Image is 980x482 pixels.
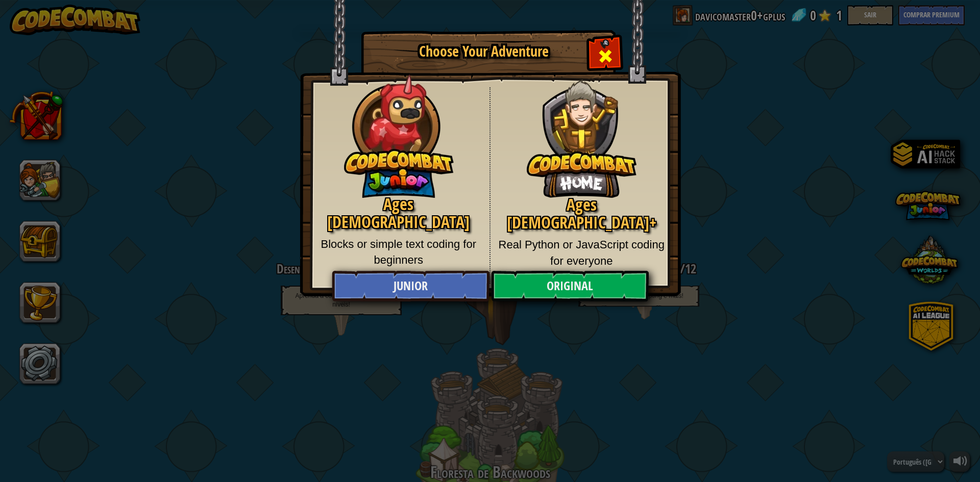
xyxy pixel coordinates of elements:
[498,196,666,232] h2: Ages [DEMOGRAPHIC_DATA]+
[332,271,489,301] a: Junior
[344,68,454,198] img: CodeCombat Junior hero character
[379,44,589,60] h1: Choose Your Adventure
[527,64,636,198] img: CodeCombat Original hero character
[315,236,482,268] p: Blocks or simple text coding for beginners
[498,237,666,269] p: Real Python or JavaScript coding for everyone
[491,271,648,301] a: Original
[315,195,482,231] h2: Ages [DEMOGRAPHIC_DATA]
[589,39,621,71] div: Close modal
